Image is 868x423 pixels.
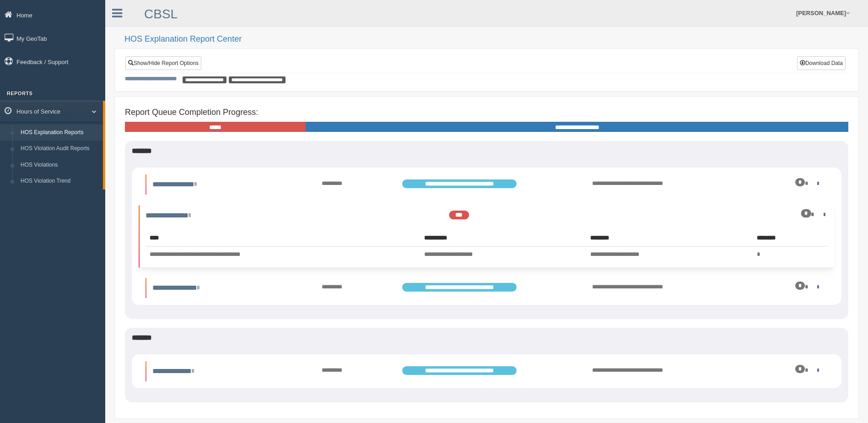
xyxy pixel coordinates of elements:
button: Download Data [797,56,846,70]
a: Show/Hide Report Options [125,56,201,70]
li: Expand [139,205,835,267]
h4: Report Queue Completion Progress: [125,108,848,117]
li: Expand [146,361,828,381]
a: HOS Violations [16,157,103,174]
li: Expand [146,278,828,298]
a: HOS Violation Trend [16,173,103,190]
h2: HOS Explanation Report Center [124,35,859,44]
a: CBSL [144,7,178,21]
a: HOS Explanation Reports [16,125,103,141]
li: Expand [146,174,828,195]
a: HOS Violation Audit Reports [16,141,103,157]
